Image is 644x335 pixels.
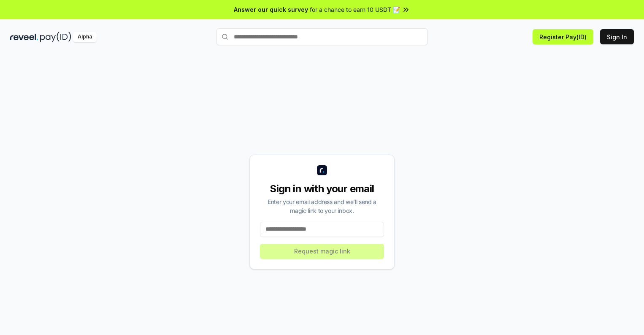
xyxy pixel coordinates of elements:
img: reveel_dark [10,32,38,42]
div: Enter your email address and we’ll send a magic link to your inbox. [260,197,384,215]
div: Alpha [73,32,97,42]
button: Register Pay(ID) [533,29,593,44]
button: Sign In [600,29,634,44]
img: pay_id [40,32,71,42]
span: Answer our quick survey [234,5,308,14]
img: logo_small [317,165,327,175]
div: Sign in with your email [260,182,384,196]
span: for a chance to earn 10 USDT 📝 [310,5,400,14]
